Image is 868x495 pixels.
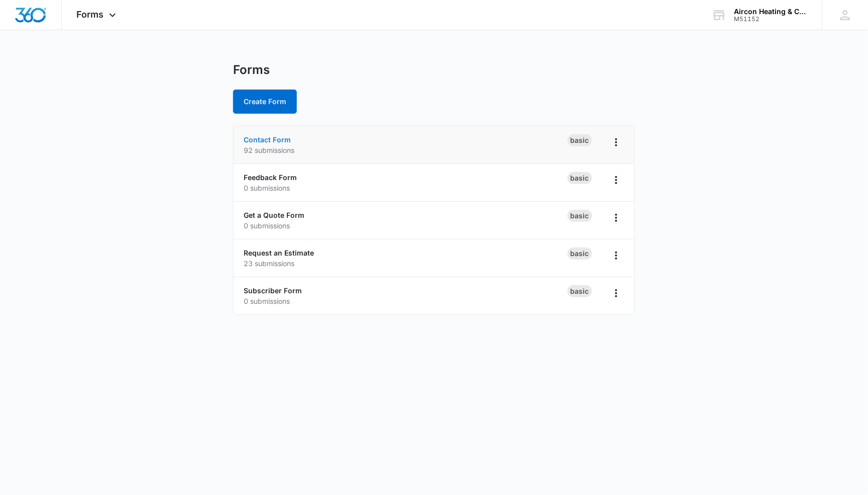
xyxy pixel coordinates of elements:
[568,285,592,297] div: Basic
[244,211,304,219] a: Get a Quote Form
[734,8,808,16] div: account name
[244,173,297,182] a: Feedback Form
[608,285,624,301] button: Overflow Menu
[568,134,592,146] div: Basic
[244,296,568,306] p: 0 submissions
[233,90,297,114] button: Create Form
[608,210,624,226] button: Overflow Menu
[244,286,302,295] a: Subscriber Form
[568,247,592,260] div: Basic
[244,183,568,193] p: 0 submissions
[568,210,592,222] div: Basic
[233,62,270,77] h1: Forms
[244,145,568,155] p: 92 submissions
[244,249,314,257] a: Request an Estimate
[244,220,568,231] p: 0 submissions
[608,172,624,188] button: Overflow Menu
[244,258,568,269] p: 23 submissions
[608,247,624,264] button: Overflow Menu
[734,16,808,23] div: account id
[568,172,592,184] div: Basic
[77,9,104,20] span: Forms
[608,134,624,150] button: Overflow Menu
[244,135,291,144] a: Contact Form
